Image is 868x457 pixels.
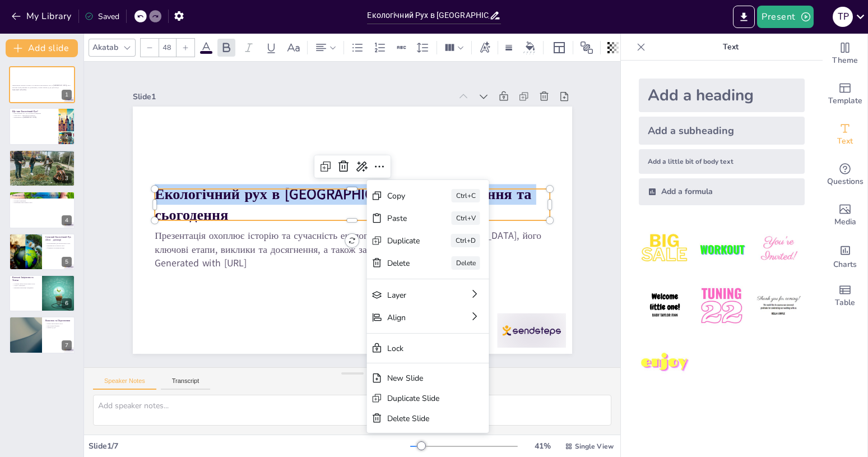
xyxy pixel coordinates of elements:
img: 2.jpeg [695,223,748,275]
p: Висновок та Перспективи [45,319,72,322]
p: Екологічний рух - це сукупність ініціатив [12,112,55,114]
span: Template [828,95,862,107]
div: 3 [62,173,72,183]
div: Add text boxes [823,114,867,155]
div: Add a little bit of body text [639,149,805,174]
span: Position [580,41,593,54]
img: 4.jpeg [639,280,691,332]
div: Slide 1 / 7 [89,441,410,451]
button: Export to PowerPoint [733,6,755,28]
p: Екологічна безпека [45,325,72,327]
div: Slide 1 [133,91,451,102]
span: Charts [833,258,857,271]
div: https://cdn.sendsteps.com/images/logo/sendsteps_logo_white.pnghttps://cdn.sendsteps.com/images/lo... [9,233,75,270]
p: Що таке Екологічний Рух? [12,109,55,113]
div: Background color [522,41,539,53]
div: https://cdn.sendsteps.com/images/logo/sendsteps_logo_white.pnghttps://cdn.sendsteps.com/images/lo... [9,191,75,228]
p: Перші кроки екологічного руху [12,154,72,156]
div: Add a subheading [639,117,805,145]
p: Нові виклики для екологічного руху [45,242,72,244]
span: Questions [827,176,864,188]
div: Saved [85,11,119,22]
div: 6 [62,298,72,308]
img: 7.jpeg [639,337,691,389]
strong: Екологічний рух в [GEOGRAPHIC_DATA]: становлення та сьогодення [155,184,531,225]
button: My Library [8,7,76,25]
div: Layer [471,352,522,362]
div: Add a formula [639,178,805,205]
p: Пріоритети сучасного руху [45,244,72,247]
p: Сучасний Екологічний Рух (2014 – дотепер) [45,236,72,242]
div: 7 [9,316,75,353]
button: Transcript [161,377,211,390]
p: Основні напрямки [12,200,72,202]
div: https://cdn.sendsteps.com/images/logo/sendsteps_logo_white.pnghttps://cdn.sendsteps.com/images/lo... [9,66,75,103]
p: Заклик до дії [45,327,72,329]
div: Delete [471,320,504,330]
div: Ctrl+C [536,251,564,264]
div: Column Count [442,39,467,57]
div: https://cdn.sendsteps.com/images/logo/sendsteps_logo_white.pnghttps://cdn.sendsteps.com/images/lo... [9,275,75,312]
button: T P [833,6,853,28]
span: Media [834,216,856,228]
p: Шлях екологічного руху [45,323,72,325]
div: Layout [550,39,568,57]
p: Проблеми екологічного руху [12,202,72,204]
button: Add slide [6,39,78,57]
div: 4 [62,215,72,225]
p: Захист територій [12,285,39,287]
div: https://cdn.sendsteps.com/images/logo/sendsteps_logo_white.pnghttps://cdn.sendsteps.com/images/lo... [9,108,75,145]
div: Add a heading [639,79,805,112]
p: Формати залучення молоді [45,247,72,249]
div: T P [833,7,853,27]
div: Border settings [503,39,515,57]
div: Ctrl+V [536,273,564,287]
div: Delete [536,318,564,331]
p: Generated with [URL] [12,89,72,91]
p: Мета руху - збереження природи [12,114,55,116]
div: 41 % [529,441,556,451]
p: Generated with [URL] [155,256,550,270]
span: Table [835,297,855,309]
p: Презентація охоплює історію та сучасність екологічного руху в [GEOGRAPHIC_DATA], його ключові ета... [155,229,550,256]
span: Text [837,135,853,147]
p: Розвиток у Незалежній [GEOGRAPHIC_DATA] (90-ті – 2014) [12,194,72,197]
p: Ключові Ініціативи та Успіхи [12,276,39,282]
p: Становлення (Етапи до 1991) [12,151,72,155]
div: Change the overall theme [823,34,867,74]
button: Speaker Notes [93,377,156,390]
p: Важливість в [GEOGRAPHIC_DATA] [12,116,55,118]
div: Text effects [476,39,493,57]
span: Single View [575,442,614,451]
input: Insert title [367,7,489,24]
div: 5 [62,257,72,267]
p: Інституціоналізація екологічного руху [12,198,72,200]
p: Поява екологічних організацій [12,158,72,160]
p: Виклики інтеграції стандартів [12,287,39,289]
img: 6.jpeg [753,280,805,332]
div: https://cdn.sendsteps.com/images/logo/sendsteps_logo_white.pnghttps://cdn.sendsteps.com/images/lo... [9,150,75,187]
div: Ctrl+D [535,296,564,309]
div: 2 [62,132,72,142]
div: Akatab [90,40,120,55]
img: 5.jpeg [695,280,748,332]
div: Add ready made slides [823,74,867,114]
div: 7 [62,340,72,350]
div: Duplicate [471,297,504,308]
p: Text [650,34,811,61]
div: 1 [62,90,72,100]
img: 1.jpeg [639,223,691,275]
div: Add images, graphics, shapes or video [823,195,867,236]
span: Theme [832,54,858,67]
img: 3.jpeg [753,223,805,275]
p: Чорнобильська катастрофа [12,156,72,158]
div: Copy [471,252,504,263]
p: Презентація охоплює історію та сучасність екологічного руху в [GEOGRAPHIC_DATA], його ключові ета... [12,85,72,89]
button: Present [757,6,813,28]
div: Add charts and graphs [823,236,867,276]
div: Add a table [823,276,867,316]
div: Get real-time input from your audience [823,155,867,195]
p: Успішні кейси екологічного руху [12,283,39,285]
div: Paste [471,275,504,285]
